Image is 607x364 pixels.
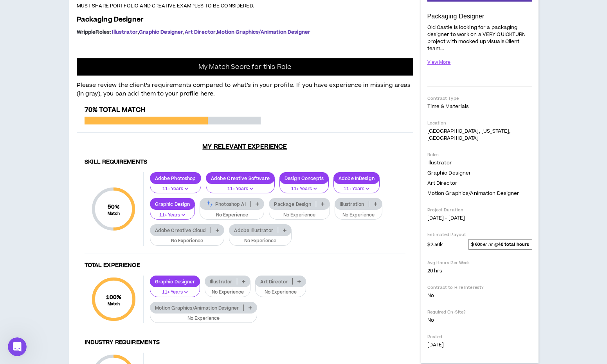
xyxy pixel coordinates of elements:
p: Contract to Hire Interest? [427,285,532,290]
span: MUST SHARE PORTFOLIO AND CREATIVE EXAMPLES TO BE CONSIDERED. [77,2,254,9]
span: Motion Graphics/Animation Designer [217,29,310,36]
p: Graphic Designer [150,279,200,285]
span: Graphic Designer [427,169,472,177]
p: No [427,317,532,324]
button: 11+ Years [206,179,275,194]
button: No Experience [255,282,306,297]
p: No Experience [340,212,378,219]
p: Graphic Design [150,201,195,207]
p: No Experience [260,289,301,296]
p: No Experience [205,212,259,219]
span: per hr @ [468,239,532,249]
button: No Experience [335,205,383,220]
p: , , , [77,29,413,35]
p: [DATE] - [DATE] [427,214,532,222]
p: Art Director [256,279,292,285]
p: 11+ Years [155,186,196,193]
span: Graphic Designer [139,29,183,36]
p: Adobe InDesign [334,175,379,181]
small: Match [108,211,120,216]
span: Packaging Designer [77,15,144,24]
h3: My Relevant Experience [77,143,413,151]
p: Design Concepts [280,175,328,181]
p: 11+ Years [285,186,324,193]
h4: Skill Requirements [85,159,405,166]
p: Illustration [335,201,369,207]
strong: 40 total hours [498,241,529,247]
p: 11+ Years [155,289,195,296]
p: My Match Score for this Role [198,63,291,71]
p: Adobe Creative Cloud [150,227,211,233]
p: Location [427,120,532,126]
p: Posted [427,334,532,340]
p: Contract Type [427,96,532,101]
p: No [427,292,532,299]
button: View More [427,56,451,69]
button: No Experience [150,308,258,323]
p: Packaging Designer [427,13,532,20]
p: Avg Hours Per Week [427,260,532,266]
p: 20 hrs [427,267,532,274]
p: Adobe Creative Software [206,175,274,181]
p: Package Design [269,201,316,207]
p: [GEOGRAPHIC_DATA], [US_STATE], [GEOGRAPHIC_DATA] [427,128,532,142]
button: 11+ Years [150,205,195,220]
iframe: Intercom live chat [8,337,27,356]
button: No Experience [229,231,292,246]
p: Required On-Site? [427,309,532,315]
p: Time & Materials [427,103,532,110]
p: Old Castle is looking for a packaging designer to work on a VERY QUICKTURN project with mocked up... [427,23,532,52]
button: 11+ Years [150,179,201,194]
h4: Total Experience [85,262,405,269]
small: Match [106,301,122,307]
button: No Experience [269,205,330,220]
p: Estimated Payout [427,232,532,238]
span: Illustrator [427,159,452,166]
p: Adobe Illustrator [229,227,277,233]
p: No Experience [155,315,252,322]
p: No Experience [274,212,324,219]
p: Motion Graphics/Animation Designer [150,305,244,311]
button: No Experience [150,231,225,246]
p: Illustrator [205,279,237,285]
p: Adobe Photoshop [150,175,201,181]
strong: $ 60 [471,241,480,247]
button: 11+ Years [333,179,380,194]
p: No Experience [155,238,220,245]
p: No Experience [234,238,286,245]
button: No Experience [205,282,251,297]
button: 11+ Years [279,179,329,194]
span: Illustrator [112,29,138,36]
p: 11+ Years [211,186,270,193]
span: Motion Graphics/Animation Designer [427,190,520,197]
span: 100 % [106,293,122,301]
p: 11+ Years [339,186,375,193]
span: $2.40k [427,240,443,249]
span: Art Director [185,29,216,36]
span: 70% Total Match [85,105,145,115]
p: 11+ Years [155,212,190,219]
p: No Experience [210,289,246,296]
span: 50 % [108,203,120,211]
p: [DATE] [427,341,532,348]
p: Please review the client’s requirements compared to what’s in your profile. If you have experienc... [77,76,413,99]
span: Wripple Roles : [77,29,111,36]
p: Project Duration [427,207,532,213]
span: Art Director [427,180,458,187]
h4: Industry Requirements [85,339,405,346]
p: Photoshop AI [200,201,250,207]
button: 11+ Years [150,282,200,297]
p: Roles [427,152,532,158]
button: No Experience [200,205,264,220]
